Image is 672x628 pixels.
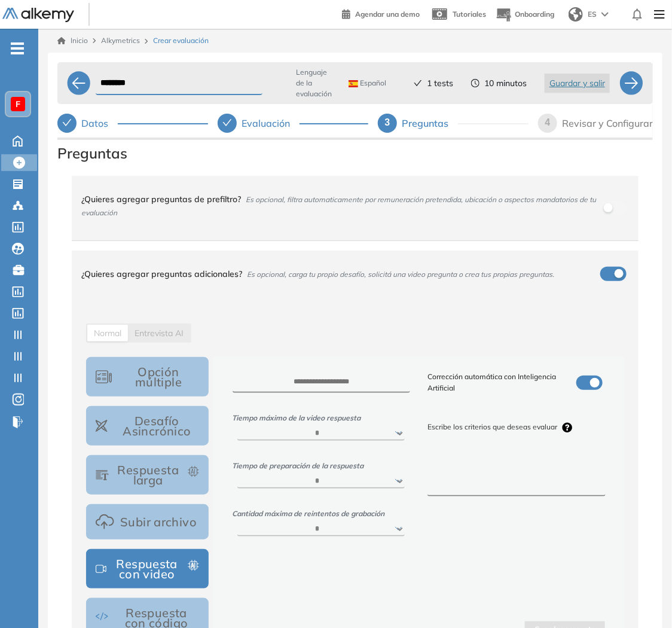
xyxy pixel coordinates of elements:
div: Datos [81,114,118,133]
button: Respuesta larga [86,455,209,495]
button: Desafío Asincrónico [86,406,209,446]
span: clock-circle [471,79,479,87]
div: Preguntas [402,114,458,133]
a: Agendar una demo [342,6,420,20]
button: Onboarding [496,2,554,28]
span: check [62,118,72,127]
span: 4 [545,117,551,127]
span: Corrección automática con Inteligencia Artificial [427,371,568,394]
span: Cantidad máxima de reintentos de grabación [233,509,385,518]
span: check [414,79,422,87]
span: Tiempo máximo de la video respuesta [233,413,361,422]
button: Opción múltiple [86,357,209,397]
span: 10 minutos [484,77,527,90]
span: Es opcional, carga tu propio desafío, solicitá una video pregunta o crea tus propias preguntas. [247,270,554,279]
i: - [11,47,24,50]
div: Datos [57,114,208,133]
div: ¿Quieres agregar preguntas de prefiltro?Es opcional, filtra automaticamente por remuneración pret... [72,176,639,240]
span: ¿Quieres agregar preguntas adicionales? [81,269,242,279]
span: 1 tests [427,77,453,90]
iframe: Chat Widget [612,571,672,628]
div: Evaluación [242,114,300,133]
button: Guardar y salir [545,74,610,93]
img: ESP [349,80,358,87]
button: Subir archivo [86,504,209,539]
div: 4Revisar y Configurar [538,114,653,133]
span: Guardar y salir [549,77,605,90]
button: Respuesta con video [86,549,209,589]
span: Agendar una demo [355,10,420,19]
span: Tiempo de preparación de la respuesta [233,461,364,470]
span: Onboarding [515,10,554,19]
span: Preguntas [57,142,653,164]
a: Inicio [57,35,88,46]
span: Normal [94,328,121,339]
div: Revisar y Configurar [562,114,653,133]
img: Logo [2,8,74,23]
span: ES [588,9,597,20]
span: Español [349,78,386,88]
span: Escribe los criterios que deseas evaluar [427,422,605,443]
img: world [569,7,583,22]
span: F [16,99,20,109]
span: Crear evaluación [153,35,209,46]
span: Lenguaje de la evaluación [296,67,332,99]
span: ¿Quieres agregar preguntas de prefiltro? [81,194,241,205]
img: arrow [601,12,609,17]
span: check [222,118,232,127]
span: Es opcional, filtra automaticamente por remuneración pretendida, ubicación o aspectos mandatorios... [81,195,596,217]
div: ¿Quieres agregar preguntas adicionales?Es opcional, carga tu propio desafío, solicitá una video p... [72,251,639,297]
div: Evaluación [218,114,368,133]
span: AI [135,328,184,339]
img: Menu [649,2,670,26]
span: Alkymetrics [101,36,140,45]
span: Tutoriales [453,10,486,19]
div: 3Preguntas [378,114,529,133]
span: 3 [385,117,390,127]
div: Widget de chat [612,571,672,628]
